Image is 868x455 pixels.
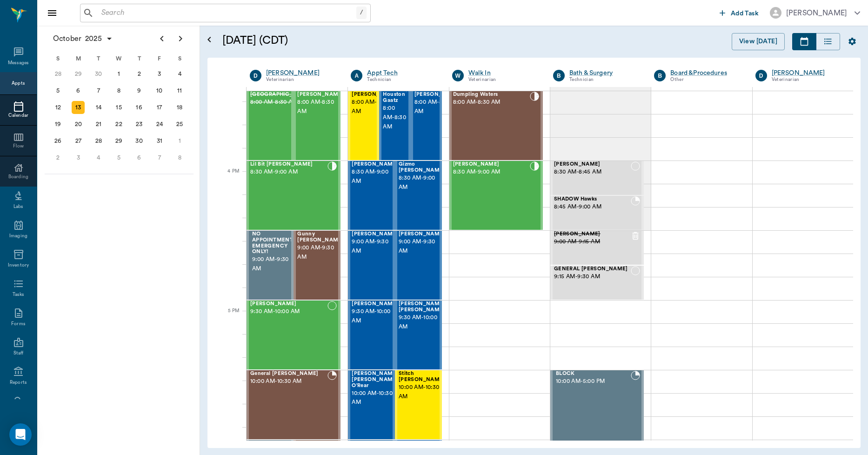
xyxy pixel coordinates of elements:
[113,151,126,164] div: Wednesday, November 5, 2025
[654,70,666,81] div: B
[153,67,166,80] div: Friday, October 3, 2025
[113,101,126,114] div: Wednesday, October 15, 2025
[204,22,215,58] button: Open calendar
[399,237,445,256] span: 9:00 AM - 9:30 AM
[10,379,27,386] div: Reports
[352,389,398,408] span: 10:00 AM - 10:30 AM
[352,231,398,237] span: [PERSON_NAME]
[98,7,356,20] input: Search
[352,167,398,186] span: 8:30 AM - 9:00 AM
[348,91,379,161] div: CHECKED_IN, 8:00 AM - 8:30 AM
[113,84,126,97] div: Wednesday, October 8, 2025
[9,233,27,240] div: Imaging
[72,67,85,80] div: Monday, September 29, 2025
[222,33,467,48] h5: [DATE] (CDT)
[247,91,294,161] div: CANCELED, 8:00 AM - 8:30 AM
[554,231,631,237] span: [PERSON_NAME]
[395,161,442,230] div: CHECKED_IN, 8:30 AM - 9:00 AM
[48,52,68,66] div: S
[453,161,530,167] span: [PERSON_NAME]
[266,68,337,78] div: [PERSON_NAME]
[68,52,89,66] div: M
[716,4,762,21] button: Add Task
[133,67,146,80] div: Thursday, October 2, 2025
[72,84,85,97] div: Monday, October 6, 2025
[550,265,644,300] div: NOT_CONFIRMED, 9:15 AM - 9:30 AM
[348,230,395,300] div: NOT_CONFIRMED, 9:00 AM - 9:30 AM
[72,151,85,164] div: Monday, November 3, 2025
[294,91,341,161] div: READY_TO_CHECKOUT, 8:00 AM - 8:30 AM
[356,7,367,19] div: /
[169,52,190,66] div: S
[250,301,327,307] span: [PERSON_NAME]
[670,68,741,78] a: Board &Procedures
[153,151,166,164] div: Friday, November 7, 2025
[732,33,785,50] button: View [DATE]
[149,52,170,66] div: F
[554,237,631,247] span: 9:00 AM - 9:15 AM
[247,230,294,300] div: BOOKED, 9:00 AM - 9:30 AM
[92,84,105,97] div: Tuesday, October 7, 2025
[52,67,65,80] div: Sunday, September 28, 2025
[52,101,65,114] div: Sunday, October 12, 2025
[173,101,186,114] div: Saturday, October 18, 2025
[109,52,129,66] div: W
[399,371,445,383] span: Stitch [PERSON_NAME]
[252,231,295,255] span: NO APPOINTMENT! EMERGENCY ONLY!
[554,167,631,177] span: 8:30 AM - 8:45 AM
[449,91,543,161] div: CHECKED_IN, 8:00 AM - 8:30 AM
[351,70,362,81] div: A
[670,76,741,84] div: Other
[554,196,631,202] span: SHADOW Hawks
[550,195,644,230] div: BOOKED, 8:45 AM - 9:00 AM
[367,68,438,78] a: Appt Tech
[550,161,644,195] div: NOT_CONFIRMED, 8:30 AM - 8:45 AM
[399,174,445,192] span: 8:30 AM - 9:00 AM
[554,272,631,281] span: 9:15 AM - 9:30 AM
[92,118,105,131] div: Tuesday, October 21, 2025
[395,300,442,370] div: NOT_CONFIRMED, 9:30 AM - 10:00 AM
[453,98,530,107] span: 8:00 AM - 8:30 AM
[92,67,105,80] div: Tuesday, September 30, 2025
[173,134,186,147] div: Saturday, November 1, 2025
[215,167,239,190] div: 4 PM
[72,134,85,147] div: Monday, October 27, 2025
[772,76,842,84] div: Veterinarian
[83,32,104,45] span: 2025
[250,98,308,107] span: 8:00 AM - 8:30 AM
[173,84,186,97] div: Saturday, October 11, 2025
[399,231,445,237] span: [PERSON_NAME]
[352,237,398,256] span: 9:00 AM - 9:30 AM
[399,313,445,332] span: 9:30 AM - 10:00 AM
[554,266,631,272] span: GENERAL [PERSON_NAME]
[113,67,126,80] div: Wednesday, October 1, 2025
[247,161,341,230] div: CHECKED_IN, 8:30 AM - 9:00 AM
[72,118,85,131] div: Monday, October 20, 2025
[52,84,65,97] div: Sunday, October 5, 2025
[294,230,341,300] div: NOT_CONFIRMED, 9:00 AM - 9:30 AM
[352,301,398,307] span: [PERSON_NAME]
[414,98,461,116] span: 8:00 AM - 8:30 AM
[252,255,295,274] span: 9:00 AM - 9:30 AM
[554,161,631,167] span: [PERSON_NAME]
[8,60,29,67] div: Messages
[92,151,105,164] div: Tuesday, November 4, 2025
[297,243,344,262] span: 9:00 AM - 9:30 AM
[51,32,83,45] span: October
[133,84,146,97] div: Thursday, October 9, 2025
[452,70,464,81] div: W
[88,52,109,66] div: T
[395,370,442,440] div: BOOKED, 10:00 AM - 10:30 AM
[247,370,341,440] div: BOOKED, 10:00 AM - 10:30 AM
[553,70,565,81] div: B
[9,423,32,446] div: Open Intercom Messenger
[52,151,65,164] div: Sunday, November 2, 2025
[133,151,146,164] div: Thursday, November 6, 2025
[772,68,842,78] a: [PERSON_NAME]
[52,118,65,131] div: Sunday, October 19, 2025
[129,52,149,66] div: T
[48,29,118,48] button: October2025
[250,161,327,167] span: Lil Bit [PERSON_NAME]
[297,92,344,98] span: [PERSON_NAME]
